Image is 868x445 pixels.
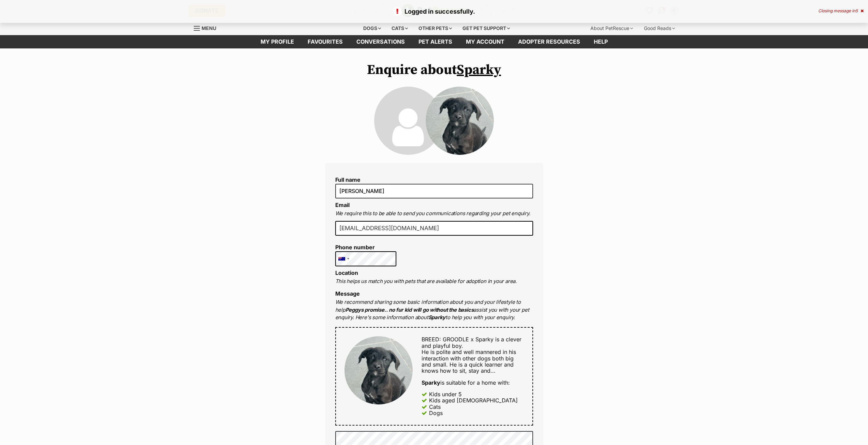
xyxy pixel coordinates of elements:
[301,35,350,48] a: Favourites
[325,62,543,78] h1: Enquire about
[457,61,501,78] a: Sparky
[414,21,457,35] div: Other pets
[335,290,360,297] label: Message
[335,278,533,285] p: This helps us match you with pets that are available for adoption in your area.
[336,252,351,266] div: Australia: +61
[586,21,638,35] div: About PetRescue
[459,35,511,48] a: My account
[422,336,474,343] span: BREED: GROODLE x
[429,404,441,410] div: Cats
[587,35,615,48] a: Help
[335,177,533,183] label: Full name
[639,21,680,35] div: Good Reads
[335,244,397,250] label: Phone number
[350,35,412,48] a: conversations
[335,298,533,322] p: We recommend sharing some basic information about you and your lifestyle to help assist you with ...
[387,21,413,35] div: Cats
[335,269,358,276] label: Location
[335,210,533,218] p: We require this to be able to send you communications regarding your pet enquiry.
[412,35,459,48] a: Pet alerts
[428,314,446,321] strong: Sparky
[458,21,515,35] div: Get pet support
[358,21,386,35] div: Dogs
[422,336,521,374] span: Sparky is a clever and playful boy. He is polite and well mannered in his interaction with other ...
[344,336,413,404] img: Sparky
[426,87,494,155] img: Sparky
[422,380,524,386] div: is suitable for a home with:
[335,202,350,208] label: Email
[335,184,533,198] input: E.g. Jimmy Chew
[429,410,443,416] div: Dogs
[254,35,301,48] a: My profile
[194,21,221,34] a: Menu
[202,25,216,31] span: Menu
[429,397,518,403] div: Kids aged [DEMOGRAPHIC_DATA]
[511,35,587,48] a: Adopter resources
[345,307,474,313] strong: Peggys promise.. no fur kid will go without the basics
[429,391,462,397] div: Kids under 5
[422,379,440,386] strong: Sparky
